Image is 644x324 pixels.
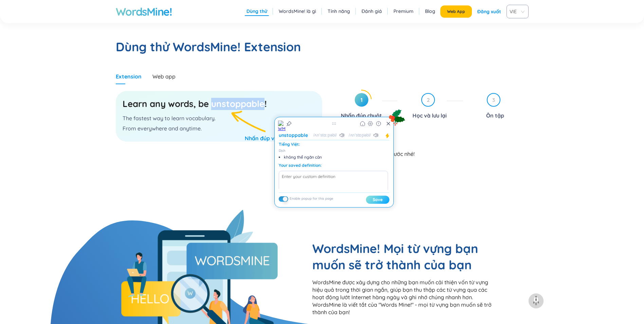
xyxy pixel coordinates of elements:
div: Web app [152,73,176,80]
h2: Dùng thử WordsMine! Extension [116,39,529,55]
div: 3Ôn tập [468,93,529,121]
button: Web App [440,5,472,18]
div: 2Học và lưu lại [403,93,463,121]
h3: Learn any words, be unstoppable! [123,98,315,110]
p: WordsMine được xây dựng cho những bạn muốn cải thiện vốn từ vựng hiệu quả trong thời gian ngắn, g... [312,278,496,316]
span: 2 [422,94,434,106]
h2: WordsMine! Mọi từ vựng bạn muốn sẽ trở thành của bạn [312,240,496,273]
div: Nhấp đúp chuột [341,110,382,121]
div: Ôn tập [486,110,504,121]
a: WordsMine! là gì [279,8,316,15]
a: Đánh giá [362,8,382,15]
a: Tính năng [328,8,350,15]
div: Extension [116,73,142,80]
div: 1Nhấp đúp chuột [332,93,398,121]
span: VIE [510,6,523,17]
div: Bạn hãy làm bước 1 trước nhé! [339,145,529,158]
a: Dùng thử [246,8,267,15]
a: Blog [425,8,435,15]
span: Web App [447,9,465,14]
a: Premium [393,8,413,15]
p: The fastest way to learn vocabulary. [123,114,315,122]
img: to top [531,295,541,306]
div: Học và lưu lại [412,110,447,121]
span: 1 [355,93,368,107]
div: Đăng xuất [477,5,501,18]
span: 3 [487,94,500,106]
p: From everywhere and anytime. [123,125,315,132]
a: WordsMine! [116,5,172,18]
